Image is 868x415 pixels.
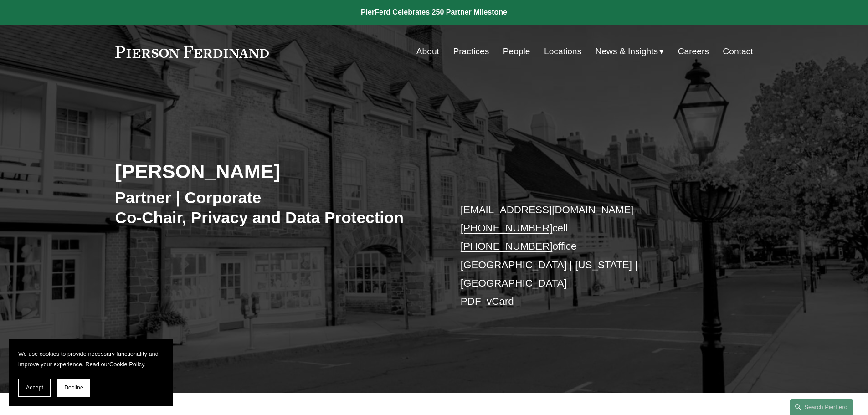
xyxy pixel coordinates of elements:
a: About [416,43,439,60]
a: Cookie Policy [109,361,144,368]
a: vCard [487,296,514,307]
button: Decline [57,379,90,397]
a: Careers [678,43,709,60]
a: Locations [544,43,581,60]
p: We use cookies to provide necessary functionality and improve your experience. Read our . [18,348,164,369]
a: folder dropdown [596,43,664,60]
span: Accept [26,384,43,391]
a: Search this site [790,399,853,415]
section: Cookie banner [9,339,173,406]
span: Decline [64,384,83,391]
h3: Partner | Corporate Co-Chair, Privacy and Data Protection [115,188,434,227]
a: People [503,43,530,60]
a: [PHONE_NUMBER] [461,241,553,252]
a: [EMAIL_ADDRESS][DOMAIN_NAME] [461,204,633,215]
button: Accept [18,379,51,397]
a: Contact [723,43,753,60]
span: News & Insights [596,44,658,60]
a: [PHONE_NUMBER] [461,222,553,234]
a: PDF [461,296,481,307]
h2: [PERSON_NAME] [115,159,434,183]
a: Practices [453,43,489,60]
p: cell office [GEOGRAPHIC_DATA] | [US_STATE] | [GEOGRAPHIC_DATA] – [461,201,726,311]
